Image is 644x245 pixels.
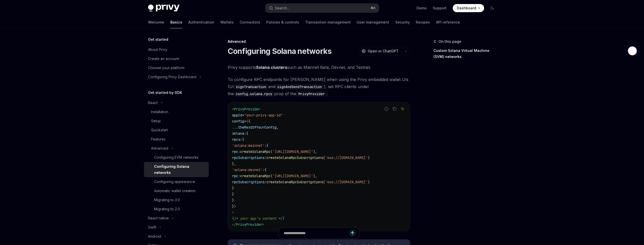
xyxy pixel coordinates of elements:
[144,126,209,135] a: Quickstart
[170,16,182,28] a: Basics
[154,154,199,160] div: Configuring EVM networks
[240,174,271,178] span: createSolanaRpc
[266,180,323,184] span: createSolanaRpcSubscriptions
[144,177,209,186] a: Configuring appearance
[266,155,323,160] span: createSolanaRpcSubscriptions
[144,54,209,63] a: Create an account
[323,155,325,160] span: (
[232,125,238,130] span: ...
[277,125,279,130] span: ,
[234,91,274,97] code: config.solana.rpcs
[151,109,168,115] div: Installation
[266,143,268,148] span: {
[273,174,313,178] span: '[URL][DOMAIN_NAME]'
[349,230,356,237] button: Send message
[433,47,500,61] a: Custom Solana Virtual Machine (SVM) networks
[296,91,327,97] code: PrivyProvider
[228,39,410,44] div: Advanced
[417,6,427,11] a: Demo
[238,125,277,130] span: theRestOfYourConfig
[148,90,182,96] h5: Get started by SDK
[242,113,244,117] span: =
[244,113,283,117] span: "your-privy-app-id"
[232,210,234,215] span: >
[383,106,390,112] button: Report incorrect code
[144,153,209,162] a: Configuring EVM networks
[148,224,156,230] div: Swift
[368,155,370,160] span: )
[148,36,168,43] h5: Get started
[144,195,209,205] a: Migrating to 3.0
[275,5,289,11] div: Search...
[144,135,209,144] a: Features
[325,155,368,160] span: 'wss://[DOMAIN_NAME]'
[488,4,496,12] button: Toggle dark mode
[154,164,206,176] div: Configuring Solana networks
[457,6,476,11] span: Dashboard
[144,116,209,126] a: Setup
[234,107,260,111] span: PrivyProvider
[391,106,398,112] button: Copy the contents from the code block
[144,107,209,116] a: Installation
[265,4,379,13] button: Open search
[148,47,167,53] div: About Privy
[283,216,285,221] span: }
[144,223,209,232] button: Toggle Swift section
[144,232,209,241] button: Toggle Android section
[151,118,161,124] div: Setup
[148,74,196,80] div: Configuring Privy Dashboard
[188,16,214,28] a: Authentication
[232,143,264,148] span: 'solana:mainnet'
[248,119,250,124] span: {
[436,16,460,28] a: API reference
[399,106,406,112] button: Ask AI
[313,174,317,178] span: ),
[154,206,180,212] div: Migrating to 2.0
[232,168,262,172] span: 'solana:devnet'
[232,137,242,142] span: rpcs:
[266,16,299,28] a: Policies & controls
[232,174,240,178] span: rpc:
[232,204,234,209] span: }
[154,197,180,203] div: Migrating to 3.0
[234,84,268,90] code: signTransaction
[148,56,179,62] div: Create an account
[232,186,234,190] span: }
[264,168,266,172] span: {
[275,84,324,90] code: signAndSendTransaction
[236,222,262,227] span: PrivyProvider
[262,168,264,172] span: :
[264,143,266,148] span: :
[144,162,209,177] a: Configuring Solana networks
[358,47,402,55] button: Open in ChatGPT
[246,119,248,124] span: {
[232,192,234,196] span: }
[357,16,389,28] a: User management
[232,155,266,160] span: rpcSubscriptions:
[144,72,209,81] button: Toggle Configuring Privy Dashboard section
[144,186,209,195] a: Automatic wallet creation
[148,215,169,221] div: React native
[284,228,349,239] input: Ask a question...
[323,180,325,184] span: (
[240,16,260,28] a: Connectors
[395,16,410,28] a: Security
[148,16,164,28] a: Welcome
[232,113,242,117] span: appId
[256,65,287,70] a: Solana clusters
[154,188,196,194] div: Automatic wallet creation
[148,233,161,239] div: Android
[151,127,168,133] div: Quickstart
[144,214,209,223] button: Toggle React native section
[148,5,179,12] img: dark logo
[234,204,236,209] span: }
[368,180,370,184] span: )
[232,198,234,202] span: }
[232,222,236,227] span: </
[232,180,266,184] span: rpcSubscriptions:
[144,144,209,153] button: Toggle Advanced section
[262,222,264,227] span: >
[228,64,410,71] span: Privy supports such as Mainnet Beta, Devnet, and Testnet.
[232,161,236,166] span: },
[305,16,351,28] a: Transaction management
